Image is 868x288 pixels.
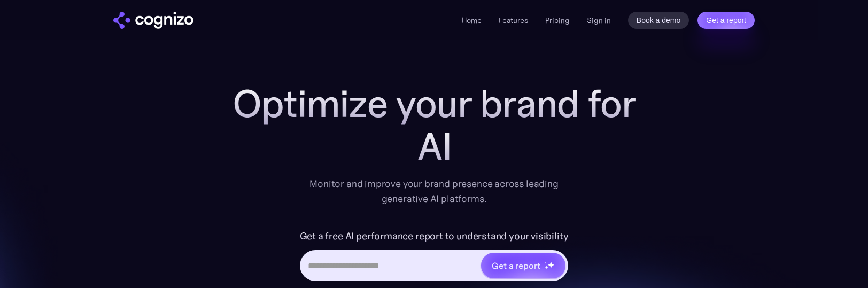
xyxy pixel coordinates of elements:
img: star [547,261,554,268]
div: Get a report [492,259,540,272]
img: star [545,262,546,263]
a: Features [499,15,528,25]
img: cognizo logo [113,12,193,29]
a: Book a demo [628,12,689,29]
h1: Optimize your brand for [220,82,648,125]
a: Get a report [697,12,755,29]
a: Get a reportstarstarstar [480,252,567,279]
a: Sign in [587,14,611,27]
form: Hero URL Input Form [300,228,569,286]
label: Get a free AI performance report to understand your visibility [300,228,569,245]
div: Monitor and improve your brand presence across leading generative AI platforms. [303,176,565,206]
a: home [113,12,193,29]
a: Home [462,15,482,25]
a: Pricing [545,15,570,25]
img: star [545,266,548,269]
div: AI [220,125,648,168]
